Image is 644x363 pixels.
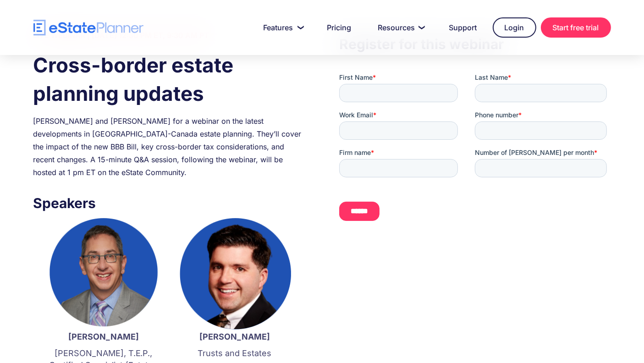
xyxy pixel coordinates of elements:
[253,18,312,37] a: Features
[438,18,488,37] a: Support
[316,18,363,37] a: Pricing
[33,115,305,179] div: [PERSON_NAME] and [PERSON_NAME] for a webinar on the latest developments in [GEOGRAPHIC_DATA]-Can...
[339,73,611,229] iframe: Form 0
[493,17,536,38] a: Login
[178,347,291,359] p: Trusts and Estates
[367,18,434,37] a: Resources
[33,192,305,214] h3: Speakers
[68,332,139,341] strong: [PERSON_NAME]
[199,332,270,341] strong: [PERSON_NAME]
[33,20,143,36] a: home
[541,17,611,38] a: Start free trial
[33,51,305,108] h1: Cross-border estate planning updates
